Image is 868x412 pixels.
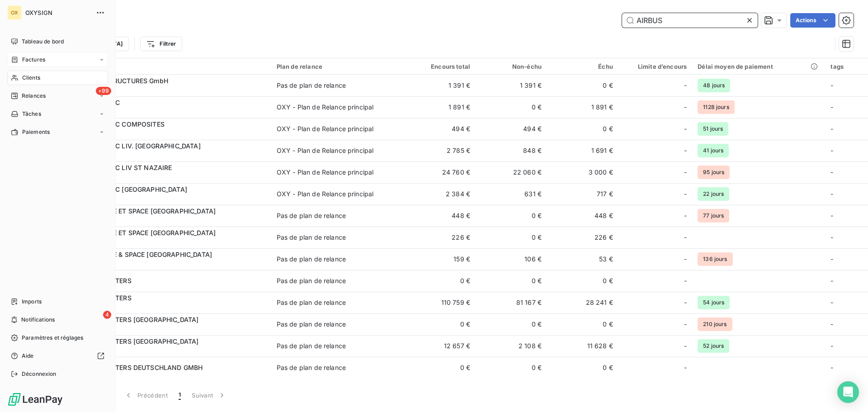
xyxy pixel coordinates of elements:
span: Clients [22,74,40,82]
td: 81 167 € [476,292,547,313]
div: OXY - Plan de Relance principal [277,124,374,133]
span: - [830,298,833,306]
button: Filtrer [140,37,182,51]
a: Factures [7,52,108,67]
div: Pas de plan de relance [277,341,346,350]
td: 1 391 € [404,75,476,96]
td: 106 € [476,248,547,270]
span: 01AIRDM0 [62,237,266,246]
span: AIRBUS HELICOPTERS [GEOGRAPHIC_DATA] [62,337,198,345]
span: +99 [96,87,111,95]
img: Logo LeanPay [7,392,63,407]
span: 136 jours [698,252,732,266]
span: 210 jours [698,317,732,331]
td: 448 € [547,205,618,227]
span: - [830,168,833,176]
span: AIRBUS HELICOPTERS DEUTSCHLAND GMBH [62,364,203,371]
span: - [684,211,687,220]
span: - [684,320,687,329]
span: 01AIRD28 [62,216,266,225]
div: OXY - Plan de Relance principal [277,103,374,112]
div: tags [830,63,863,70]
span: AIRBUS DEFENCE & SPACE [GEOGRAPHIC_DATA] [62,251,212,258]
td: 0 € [547,75,618,96]
span: - [684,363,687,372]
span: - [684,233,687,242]
td: 1 891 € [547,96,618,118]
td: 53 € [547,248,618,270]
td: 631 € [476,183,547,205]
td: 2 384 € [404,183,476,205]
div: OXY - Plan de Relance principal [277,189,374,199]
span: 77 jours [698,209,729,223]
td: 0 € [476,205,547,227]
span: - [830,103,833,111]
div: Pas de plan de relance [277,363,346,372]
span: 01AIRDE0 [62,259,266,268]
button: 1 [173,386,186,405]
div: Échu [552,63,613,70]
a: Imports [7,294,108,309]
span: Paramètres et réglages [22,334,83,342]
td: 12 657 € [404,335,476,357]
td: 0 € [547,270,618,292]
div: Encours total [410,63,470,70]
span: - [830,277,833,284]
span: 01SOGER0 [62,172,266,181]
div: Pas de plan de relance [277,320,346,329]
span: 01EUROC0 [62,303,266,312]
td: 110 759 € [404,292,476,313]
span: AIRBUS HELICOPTERS [GEOGRAPHIC_DATA] [62,316,198,323]
td: 0 € [476,227,547,248]
a: Tableau de bord [7,34,108,49]
span: - [684,81,687,90]
div: OXY - Plan de Relance principal [277,146,374,155]
span: 01STELI0 [62,107,266,116]
td: 0 € [476,270,547,292]
td: 448 € [404,205,476,227]
span: AIRBUS DEFENCE ET SPACE [GEOGRAPHIC_DATA] [62,207,216,215]
td: 159 € [404,248,476,270]
span: 1 [179,391,181,400]
span: - [684,276,687,285]
a: Tâches [7,107,108,121]
div: Pas de plan de relance [277,211,346,220]
span: 1128 jours [698,100,735,114]
td: 0 € [547,118,618,140]
span: AIRBUS ATLANTIC LIV ST NAZAIRE [62,164,172,171]
td: 11 628 € [547,335,618,357]
td: 0 € [547,357,618,379]
div: Pas de plan de relance [277,255,346,264]
td: 226 € [404,227,476,248]
span: - [684,124,687,133]
span: - [830,233,833,241]
span: - [684,341,687,350]
td: 848 € [476,140,547,161]
span: - [830,125,833,133]
div: Limite d’encours [624,63,687,70]
span: - [830,255,833,263]
td: 0 € [476,357,547,379]
span: Tâches [22,110,41,118]
div: OXY - Plan de Relance principal [277,168,374,177]
td: 0 € [547,313,618,335]
span: 41 jours [698,144,729,157]
span: 01SOGER1 [62,129,266,138]
input: Rechercher [622,13,758,28]
span: 01EURO01 [62,346,266,355]
span: - [830,147,833,154]
td: 2 108 € [476,335,547,357]
span: 01AIRMA0 [62,194,266,203]
span: OXYSIGN [25,9,90,16]
td: 0 € [476,313,547,335]
span: Déconnexion [22,370,57,378]
span: Paiements [22,128,50,136]
a: Paramètres et réglages [7,331,108,345]
span: - [830,320,833,328]
a: Aide [7,349,108,363]
td: 494 € [476,118,547,140]
span: Notifications [21,316,55,324]
div: Open Intercom Messenger [837,381,859,403]
span: 54 jours [698,296,730,309]
span: 01SOG020 [62,151,266,160]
